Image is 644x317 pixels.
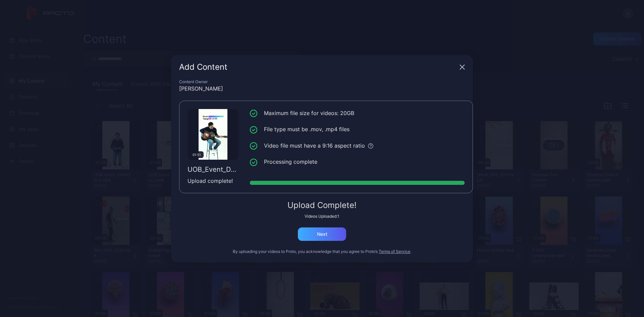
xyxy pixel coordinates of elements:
[298,227,346,241] button: Next
[187,165,238,173] div: UOB_Event_DeanClip_3.mp4
[250,142,465,150] li: Video file must have a 9:16 aspect ratio
[179,79,465,85] div: Content Owner
[250,158,465,166] li: Processing complete
[179,201,465,209] div: Upload Complete!
[317,231,327,237] div: Next
[250,109,465,117] li: Maximum file size for videos: 20GB
[179,249,465,254] div: By uploading your videos to Proto, you acknowledge that you agree to Proto’s .
[179,85,465,93] div: [PERSON_NAME]
[379,249,410,254] button: Terms of Service
[179,63,457,71] div: Add Content
[250,125,465,134] li: File type must be .mov, .mp4 files
[179,214,465,219] div: Videos Uploaded: 1
[187,177,238,185] div: Upload complete!
[190,151,204,158] div: 01:51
